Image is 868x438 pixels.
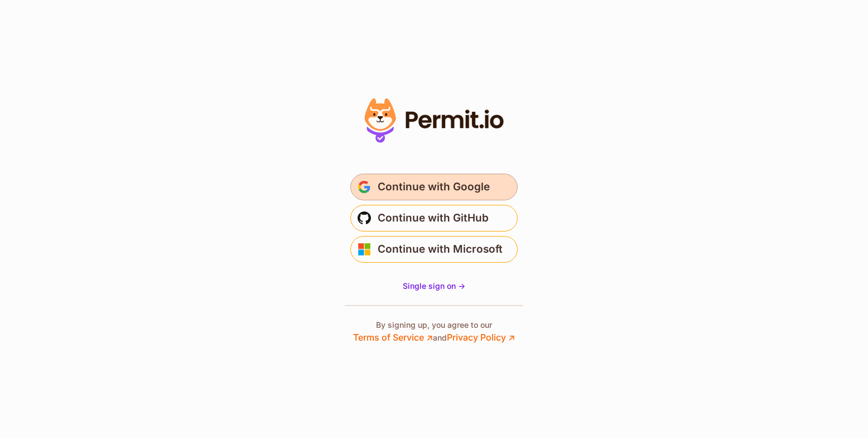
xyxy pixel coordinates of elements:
a: Privacy Policy ↗ [447,332,515,343]
button: Continue with Microsoft [350,236,518,263]
span: Continue with Google [378,178,490,196]
a: Terms of Service ↗ [353,332,433,343]
a: Single sign on -> [403,280,465,292]
button: Continue with Google [350,174,518,200]
button: Continue with GitHub [350,205,518,232]
span: Continue with GitHub [378,209,489,227]
p: By signing up, you agree to our and [353,319,515,344]
span: Continue with Microsoft [378,240,503,258]
span: Single sign on -> [403,281,465,291]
